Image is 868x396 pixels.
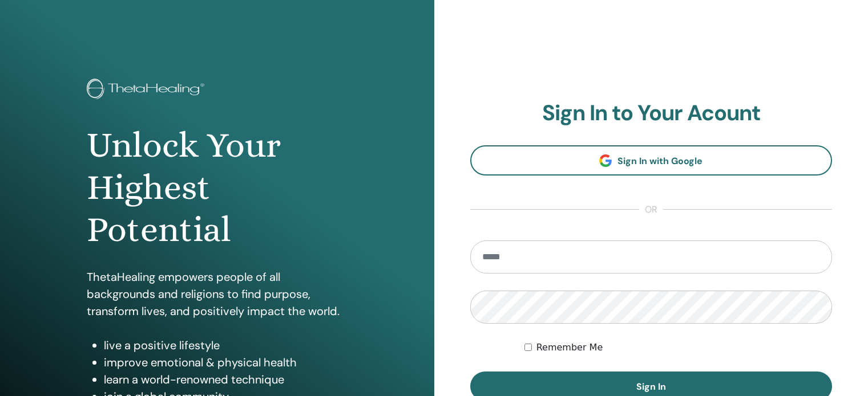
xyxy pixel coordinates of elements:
[104,337,348,354] li: live a positive lifestyle
[536,341,603,354] label: Remember Me
[617,155,703,167] span: Sign In with Google
[104,371,348,388] li: learn a world-renowned technique
[470,145,833,175] a: Sign In with Google
[636,381,666,393] span: Sign In
[470,100,833,126] h2: Sign In to Your Acount
[87,124,348,251] h1: Unlock Your Highest Potential
[524,341,832,354] div: Keep me authenticated indefinitely or until I manually logout
[104,354,348,371] li: improve emotional & physical health
[639,203,663,217] span: or
[87,268,348,320] p: ThetaHealing empowers people of all backgrounds and religions to find purpose, transform lives, a...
